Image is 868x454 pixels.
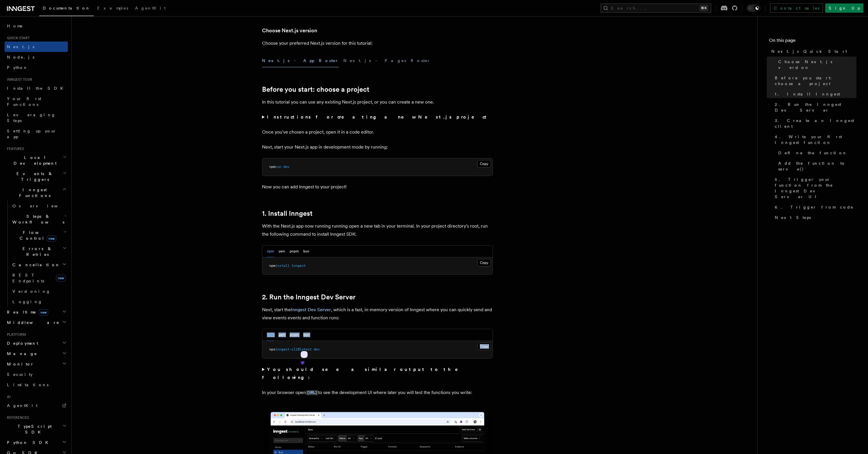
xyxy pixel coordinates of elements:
a: Next.js [5,42,68,52]
span: Setting up your app [7,129,57,139]
span: Your first Functions [7,96,41,107]
button: Monitor [5,359,68,369]
button: yarn [278,329,285,341]
button: Cancellation [10,260,68,270]
span: Define the function [778,150,847,156]
button: npm [267,329,274,341]
span: 5. Trigger your function from the Inngest Dev Server UI [775,177,856,200]
a: Python [5,62,68,73]
span: Examples [97,6,128,10]
span: Overview [12,204,72,208]
a: 6. Trigger from code [772,202,856,212]
span: Security [7,372,33,377]
p: Now you can add Inngest to your project! [262,183,493,191]
span: Python [7,65,28,70]
button: Copy [477,160,491,168]
span: inngest-cli@latest [275,347,312,351]
span: Realtime [5,309,48,315]
span: npm [269,165,275,169]
span: inngest [291,264,306,268]
button: Deployment [5,338,68,348]
a: Choose Next.js version [262,27,317,35]
span: npx [269,347,275,351]
span: Home [7,23,23,29]
a: Home [5,21,68,31]
button: Manage [5,348,68,359]
span: Add the function to serve() [778,160,856,172]
a: Limitations [5,380,68,390]
div: Inngest Functions [5,201,68,307]
a: Documentation [39,2,94,16]
button: Search...⌘K [601,3,711,13]
span: Errors & Retries [10,246,63,257]
button: Python SDK [5,437,68,448]
a: Next Steps [772,212,856,223]
span: Steps & Workflows [10,213,64,225]
span: dev [283,165,289,169]
a: Inngest Dev Server [291,307,331,312]
span: TypeScript SDK [5,423,62,435]
span: Choose Next.js version [778,59,856,70]
span: 4. Write your first Inngest function [775,134,856,145]
span: Install the SDK [7,86,67,91]
a: Add the function to serve() [776,158,856,174]
button: npm [267,245,274,257]
span: Next Steps [775,215,811,220]
strong: You should see a similar output to the following: [262,367,466,380]
a: AgentKit [132,2,169,16]
span: 1. Install Inngest [775,91,840,97]
span: AgentKit [135,6,166,10]
button: Inngest Functions [5,185,68,201]
span: REST Endpoints [12,273,44,283]
span: new [47,235,56,242]
span: run [275,165,281,169]
span: Documentation [43,6,90,10]
a: Install the SDK [5,83,68,93]
span: Limitations [7,382,48,387]
a: Next.js Quick Start [769,46,856,57]
button: Copy [477,259,491,267]
button: Toggle dark mode [747,5,761,12]
span: Versioning [12,289,50,294]
p: In this tutorial you can use any existing Next.js project, or you can create a new one. [262,98,493,106]
a: Examples [94,2,132,16]
button: Local Development [5,152,68,168]
a: 4. Write your first Inngest function [772,132,856,148]
a: Versioning [10,286,68,297]
span: new [39,309,48,316]
a: Setting up your app [5,126,68,142]
button: pnpm [290,245,299,257]
a: 1. Install Inngest [772,89,856,99]
a: Sign Up [825,3,863,13]
span: AgentKit [7,403,38,408]
kbd: ⌘K [700,5,708,11]
span: Manage [5,351,37,357]
a: 1. Install Inngest [262,209,313,217]
button: Next.js - App Router [262,54,339,67]
span: 2. Run the Inngest Dev Server [775,102,856,113]
button: pnpm [290,329,299,341]
p: Choose your preferred Next.js version for this tutorial: [262,39,493,47]
span: Events & Triggers [5,171,63,182]
button: Realtimenew [5,307,68,317]
a: AgentKit [5,400,68,411]
a: 2. Run the Inngest Dev Server [772,99,856,115]
button: Steps & Workflows [10,211,68,227]
span: Logging [12,299,42,304]
p: Once you've chosen a project, open it in a code editor. [262,128,493,136]
p: Next, start the , which is a fast, in-memory version of Inngest where you can quickly send and vi... [262,306,493,322]
button: Events & Triggers [5,168,68,185]
span: Next.js [7,44,34,49]
span: Local Development [5,155,63,166]
span: Before you start: choose a project [775,75,856,87]
span: Inngest tour [5,77,32,82]
button: bun [303,245,309,257]
span: Middleware [5,320,59,325]
button: Copy [477,343,491,350]
a: Choose Next.js version [776,57,856,73]
a: Overview [10,201,68,211]
p: With the Next.js app now running running open a new tab in your terminal. In your project directo... [262,222,493,238]
strong: Instructions for creating a new Next.js project [267,114,489,120]
p: In your browser open to see the development UI where later you will test the functions you write: [262,389,493,397]
summary: Instructions for creating a new Next.js project [262,113,493,121]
